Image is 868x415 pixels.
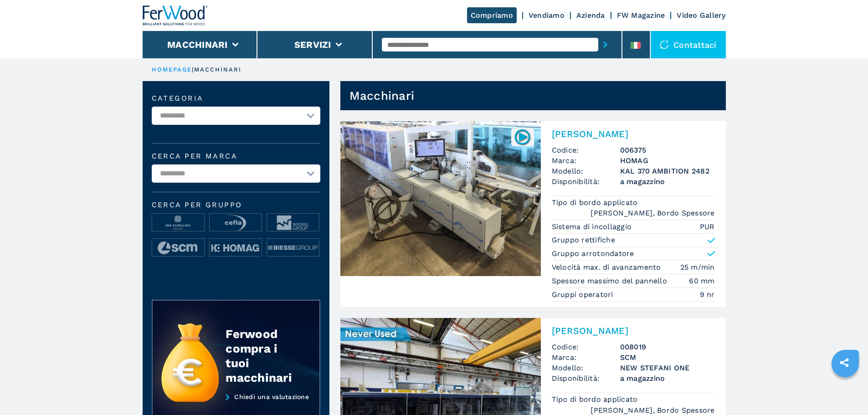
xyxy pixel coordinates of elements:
em: [PERSON_NAME], Bordo Spessore [591,208,714,218]
p: macchinari [194,66,242,74]
p: Tipo di bordo applicato [552,395,640,405]
a: Video Gallery [677,11,725,20]
h3: NEW STEFANI ONE [620,363,715,373]
h3: 006375 [620,145,715,155]
img: image [267,239,319,257]
span: Modello: [552,363,620,373]
div: Ferwood compra i tuoi macchinari [226,327,301,385]
p: Tipo di bordo applicato [552,198,640,208]
a: HOMEPAGE [152,66,192,73]
img: Contattaci [660,40,669,49]
img: image [210,239,262,257]
a: sharethis [833,351,856,374]
span: | [192,66,194,73]
p: Gruppi operatori [552,290,616,300]
p: Sistema di incollaggio [552,222,634,232]
img: image [210,214,262,232]
h3: 008019 [620,342,715,352]
button: Servizi [294,39,331,50]
a: Compriamo [467,7,517,23]
span: Codice: [552,145,620,155]
iframe: Chat [829,374,861,408]
p: Gruppo rettifiche [552,235,615,245]
button: submit-button [598,34,612,55]
img: image [267,214,319,232]
label: Cerca per marca [152,153,320,160]
em: 25 m/min [680,262,715,272]
a: Bordatrice Singola HOMAG KAL 370 AMBITION 2482006375[PERSON_NAME]Codice:006375Marca:HOMAGModello:... [340,121,726,307]
span: a magazzino [620,176,715,187]
img: image [152,239,204,257]
label: Categoria [152,95,320,102]
p: Velocità max. di avanzamento [552,262,663,272]
span: Codice: [552,342,620,352]
h2: [PERSON_NAME] [552,128,715,139]
a: Azienda [576,11,605,20]
img: image [152,214,204,232]
span: Marca: [552,352,620,363]
span: Disponibilità: [552,176,620,187]
a: FW Magazine [617,11,665,20]
span: Disponibilità: [552,373,620,384]
span: Modello: [552,166,620,176]
p: Gruppo arrotondatore [552,249,634,259]
h2: [PERSON_NAME] [552,325,715,336]
p: Spessore massimo del pannello [552,276,670,286]
h3: HOMAG [620,155,715,166]
img: Bordatrice Singola HOMAG KAL 370 AMBITION 2482 [340,121,541,276]
em: 9 nr [700,289,715,300]
em: 60 mm [689,276,714,286]
em: PUR [700,221,715,232]
img: 006375 [514,128,531,146]
h3: SCM [620,352,715,363]
span: Marca: [552,155,620,166]
a: Vendiamo [529,11,565,20]
h3: KAL 370 AMBITION 2482 [620,166,715,176]
h1: Macchinari [349,88,415,103]
span: Cerca per Gruppo [152,201,320,209]
img: Ferwood [143,5,208,26]
div: Contattaci [651,31,726,58]
span: a magazzino [620,373,715,384]
button: Macchinari [167,39,228,50]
